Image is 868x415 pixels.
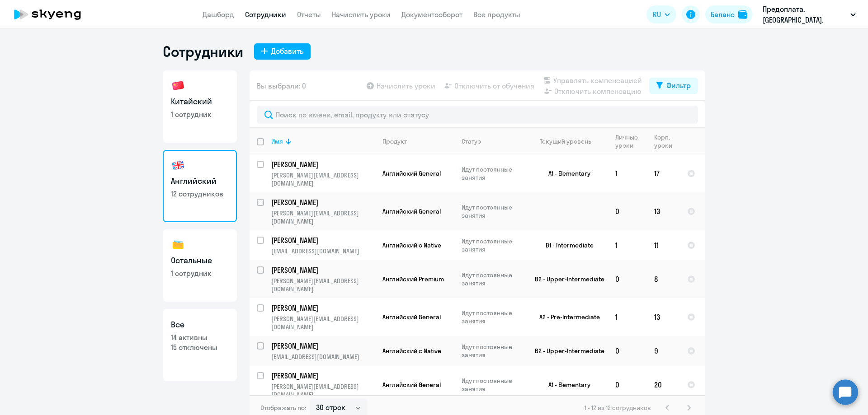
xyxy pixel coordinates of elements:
p: [PERSON_NAME][EMAIL_ADDRESS][DOMAIN_NAME] [271,171,375,187]
a: [PERSON_NAME] [271,371,375,381]
div: Фильтр [666,80,691,91]
p: Идут постоянные занятия [462,309,524,325]
td: 20 [647,366,680,404]
h3: Остальные [171,255,229,266]
div: Баланс [711,9,735,20]
p: [PERSON_NAME][EMAIL_ADDRESS][DOMAIN_NAME] [271,277,375,293]
span: Английский с Native [382,347,441,355]
td: A1 - Elementary [524,366,608,404]
td: 0 [608,192,647,230]
p: [PERSON_NAME] [271,159,373,169]
a: [PERSON_NAME] [271,265,375,275]
p: Идут постоянные занятия [462,203,524,219]
span: Английский General [382,207,441,215]
p: 14 активны [171,332,229,342]
td: 1 [608,298,647,336]
p: [PERSON_NAME] [271,265,373,275]
a: Сотрудники [245,10,286,19]
div: Текущий уровень [540,137,591,145]
td: B1 - Intermediate [524,230,608,260]
p: [PERSON_NAME] [271,235,373,245]
p: [PERSON_NAME][EMAIL_ADDRESS][DOMAIN_NAME] [271,315,375,331]
button: Предоплата, [GEOGRAPHIC_DATA]. ПРОЕКТНАЯ ЛОГИСТИКА, ООО [758,4,860,25]
span: Вы выбрали: 0 [257,80,306,91]
p: [EMAIL_ADDRESS][DOMAIN_NAME] [271,247,375,255]
td: 17 [647,154,680,192]
span: Английский General [382,313,441,321]
a: Отчеты [297,10,321,19]
p: Предоплата, [GEOGRAPHIC_DATA]. ПРОЕКТНАЯ ЛОГИСТИКА, ООО [763,4,847,25]
img: others [171,238,185,252]
p: [PERSON_NAME][EMAIL_ADDRESS][DOMAIN_NAME] [271,209,375,225]
p: Идут постоянные занятия [462,343,524,359]
div: Текущий уровень [531,137,608,145]
h3: Все [171,319,229,331]
p: [PERSON_NAME] [271,303,373,313]
div: Корп. уроки [654,133,674,149]
p: 12 сотрудников [171,189,229,199]
a: Начислить уроки [332,10,391,19]
img: chinese [171,79,185,93]
button: Добавить [254,43,311,60]
div: Имя [271,137,375,145]
button: Балансbalance [705,5,753,23]
td: 8 [647,260,680,298]
p: Идут постоянные занятия [462,165,524,182]
div: Личные уроки [615,133,641,149]
p: [PERSON_NAME] [271,341,373,351]
a: Китайский1 сотрудник [163,70,237,143]
img: balance [738,10,747,19]
td: 9 [647,336,680,366]
p: [PERSON_NAME] [271,371,373,381]
p: [EMAIL_ADDRESS][DOMAIN_NAME] [271,353,375,361]
img: english [171,158,185,173]
td: B2 - Upper-Intermediate [524,260,608,298]
a: [PERSON_NAME] [271,303,375,313]
p: Идут постоянные занятия [462,237,524,253]
span: Английский General [382,381,441,389]
td: A1 - Elementary [524,154,608,192]
span: Отображать по: [260,404,306,412]
div: Продукт [382,137,454,145]
div: Статус [462,137,481,145]
div: Продукт [382,137,407,145]
a: Остальные1 сотрудник [163,229,237,302]
td: 0 [608,366,647,404]
div: Личные уроки [615,133,646,149]
p: [PERSON_NAME] [271,197,373,207]
td: 0 [608,260,647,298]
a: Дашборд [203,10,234,19]
td: 1 [608,154,647,192]
a: [PERSON_NAME] [271,159,375,169]
button: Фильтр [649,78,698,94]
a: Английский12 сотрудников [163,150,237,222]
td: 13 [647,192,680,230]
span: Английский General [382,169,441,177]
span: Английский с Native [382,241,441,249]
a: [PERSON_NAME] [271,341,375,351]
div: Статус [462,137,524,145]
p: [PERSON_NAME][EMAIL_ADDRESS][DOMAIN_NAME] [271,382,375,399]
td: 0 [608,336,647,366]
p: Идут постоянные занятия [462,271,524,287]
td: B2 - Upper-Intermediate [524,336,608,366]
p: 15 отключены [171,342,229,352]
button: RU [646,5,676,23]
div: Имя [271,137,283,145]
div: Добавить [271,46,303,56]
a: Все14 активны15 отключены [163,309,237,381]
a: Документооборот [401,10,462,19]
td: 11 [647,230,680,260]
input: Поиск по имени, email, продукту или статусу [257,106,698,124]
a: [PERSON_NAME] [271,197,375,207]
span: Английский Premium [382,275,444,283]
a: [PERSON_NAME] [271,235,375,245]
h3: Английский [171,175,229,187]
td: 13 [647,298,680,336]
p: 1 сотрудник [171,109,229,119]
td: A2 - Pre-Intermediate [524,298,608,336]
h3: Китайский [171,96,229,107]
span: RU [653,9,661,20]
div: Корп. уроки [654,133,679,149]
